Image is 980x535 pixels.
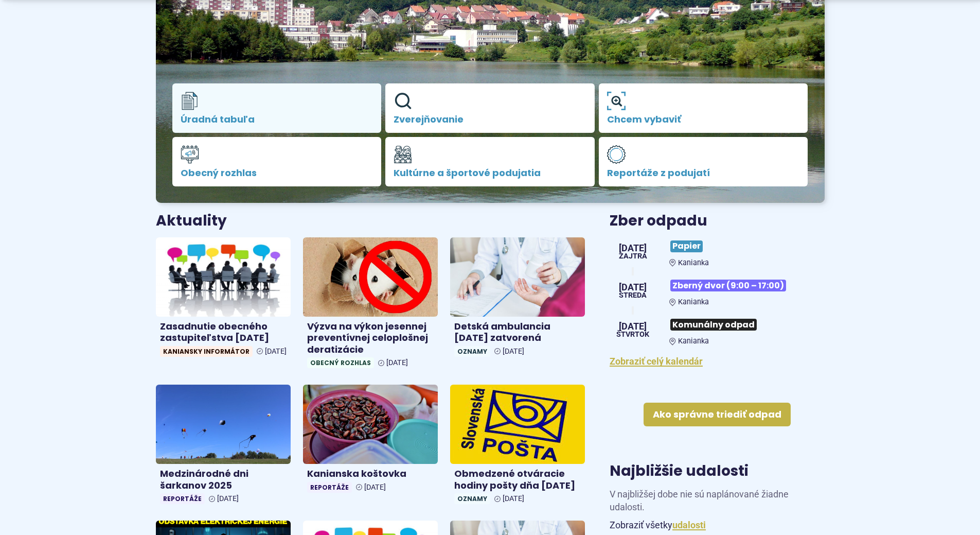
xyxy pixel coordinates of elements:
a: Obmedzené otváracie hodiny pošty dňa [DATE] Oznamy [DATE] [450,385,585,508]
a: Medzinárodné dni šarkanov 2025 Reportáže [DATE] [156,385,291,508]
a: Zobraziť všetky udalosti [672,520,706,530]
a: Výzva na výkon jesennej preventívnej celoplošnej deratizácie Obecný rozhlas [DATE] [303,237,438,372]
a: Obecný rozhlas [172,137,382,186]
h4: Výzva na výkon jesennej preventívnej celoplošnej deratizácie [307,321,434,356]
h3: Aktuality [156,213,227,229]
span: Obecný rozhlas [181,168,373,178]
span: streda [619,292,647,299]
h3: Najbližšie udalosti [610,463,749,479]
span: [DATE] [619,283,647,292]
span: Kaniansky informátor [160,346,253,357]
span: [DATE] [503,347,524,356]
span: Chcem vybaviť [607,114,800,125]
span: Reportáže [307,482,352,493]
span: Obecný rozhlas [307,357,374,368]
span: Reportáže [160,493,205,504]
span: Oznamy [454,346,490,357]
span: Kanianka [678,337,709,346]
span: Úradná tabuľa [181,114,373,125]
span: [DATE] [616,322,649,331]
p: Zobraziť všetky [610,517,824,533]
a: Reportáže z podujatí [599,137,808,186]
a: Papier Kanianka [DATE] Zajtra [610,236,824,267]
span: Reportáže z podujatí [607,168,800,178]
span: Zberný dvor (9:00 – 17:00) [670,280,786,291]
span: [DATE] [265,347,287,356]
span: Zajtra [619,253,647,260]
a: Komunálny odpad Kanianka [DATE] štvrtok [610,315,824,346]
a: Zasadnutie obecného zastupiteľstva [DATE] Kaniansky informátor [DATE] [156,237,291,361]
span: Komunálny odpad [670,319,757,331]
span: štvrtok [616,331,649,338]
span: [DATE] [619,244,647,253]
span: Oznamy [454,493,490,504]
h4: Medzinárodné dni šarkanov 2025 [160,468,287,491]
span: [DATE] [386,358,408,367]
span: Papier [670,240,703,252]
a: Detská ambulancia [DATE] zatvorená Oznamy [DATE] [450,237,585,361]
span: Zverejňovanie [394,114,586,125]
a: Zberný dvor (9:00 – 17:00) Kanianka [DATE] streda [610,275,824,306]
a: Chcem vybaviť [599,83,808,133]
p: V najbližšej dobe nie sú naplánované žiadne udalosti. [610,488,824,517]
h4: Zasadnutie obecného zastupiteľstva [DATE] [160,321,287,344]
a: Úradná tabuľa [172,83,382,133]
h4: Kanianska koštovka [307,468,434,480]
h3: Zber odpadu [610,213,824,229]
span: Kultúrne a športové podujatia [394,168,586,178]
span: [DATE] [503,494,524,503]
h4: Detská ambulancia [DATE] zatvorená [454,321,581,344]
span: [DATE] [217,494,239,503]
a: Kanianska koštovka Reportáže [DATE] [303,385,438,496]
a: Kultúrne a športové podujatia [385,137,595,186]
a: Zverejňovanie [385,83,595,133]
span: Kanianka [678,258,709,267]
a: Ako správne triediť odpad [644,403,791,426]
h4: Obmedzené otváracie hodiny pošty dňa [DATE] [454,468,581,491]
a: Zobraziť celý kalendár [610,356,703,367]
span: [DATE] [364,483,386,492]
span: Kanianka [678,298,709,306]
